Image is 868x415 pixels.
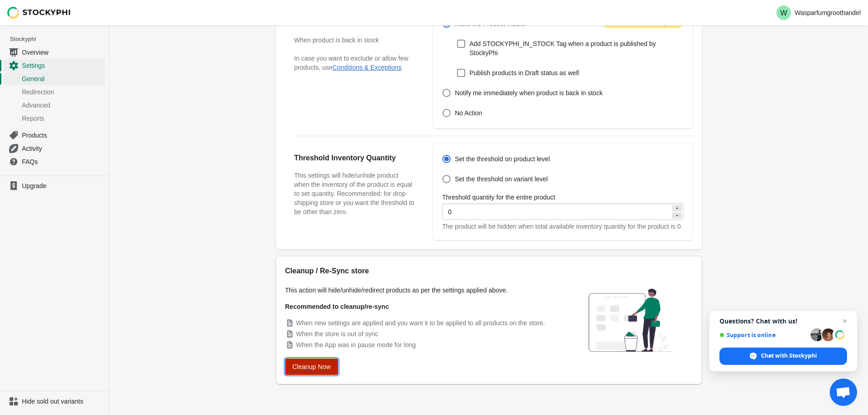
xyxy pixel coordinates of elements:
[4,395,105,408] a: Hide sold out variants
[22,157,103,166] span: FAQs
[22,114,103,123] span: Reports
[22,181,103,190] span: Upgrade
[776,5,791,20] span: Avatar with initials W
[294,36,415,45] h3: When product is back in stock
[469,39,683,57] span: Add STOCKYPHI_IN_STOCK Tag when a product is published by StockyPhi
[285,303,389,310] strong: Recommended to cleanup/re-sync
[296,330,379,338] span: When the store is out of sync
[830,379,857,406] a: Open chat
[719,348,847,365] span: Chat with Stockyphi
[455,174,548,184] span: Set the threshold on variant level
[22,87,103,97] span: Redirection
[296,319,545,327] span: When new settings are applied and you want it to be applied to all products on the store.
[294,153,415,164] h2: Threshold Inventory Quantity
[469,68,579,77] span: Publish products in Draft status as well
[285,286,559,295] p: This action will hide/unhide/redirect products as per the settings applied above.
[780,9,787,17] text: W
[7,7,71,19] img: Stockyphi
[4,142,105,155] a: Activity
[4,59,105,72] a: Settings
[22,61,103,70] span: Settings
[4,155,105,168] a: FAQs
[22,48,103,57] span: Overview
[761,352,817,360] span: Chat with Stockyphi
[455,154,550,164] span: Set the threshold on product level
[773,4,864,22] button: Avatar with initials WWasparfumgroothandel
[296,341,416,348] span: When the App was in pause mode for long
[4,179,105,192] a: Upgrade
[4,85,105,98] a: Redirection
[10,35,109,44] span: Stockyphi
[333,64,402,71] button: Conditions & Exceptions
[719,318,847,325] span: Questions? Chat with us!
[4,112,105,125] a: Reports
[795,9,861,16] p: Wasparfumgroothandel
[4,72,105,85] a: General
[4,98,105,112] a: Advanced
[294,171,415,216] h3: This settings will hide/unhide product when the inventory of the product is equal to set quantity...
[22,397,103,406] span: Hide sold out variants
[294,54,415,72] p: In case you want to exclude or allow few products, use
[455,88,602,97] span: Notify me immediately when product is back in stock
[719,332,807,338] span: Support is online
[22,131,103,140] span: Products
[442,193,555,202] label: Threshold quantity for the entire product
[285,359,338,375] button: Cleanup Now
[22,101,103,110] span: Advanced
[22,74,103,83] span: General
[285,266,559,277] h2: Cleanup / Re-Sync store
[442,222,683,231] div: The product will be hidden when total available inventory quantity for the product is 0
[4,46,105,59] a: Overview
[293,363,331,370] span: Cleanup Now
[455,108,482,118] span: No Action
[22,144,103,153] span: Activity
[4,128,105,142] a: Products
